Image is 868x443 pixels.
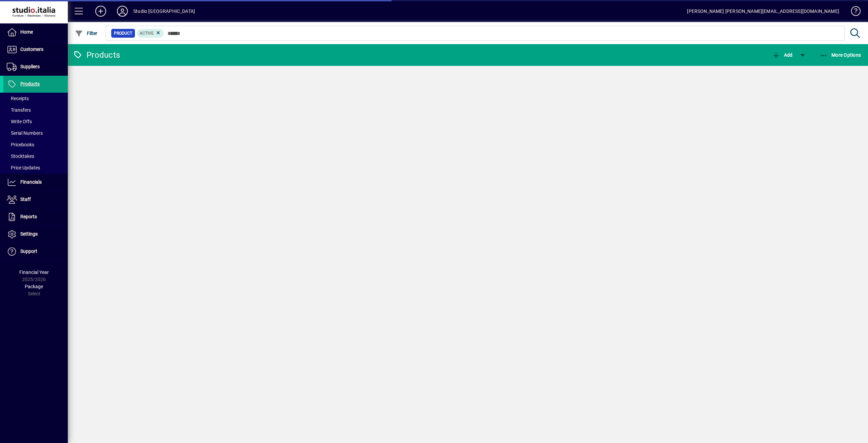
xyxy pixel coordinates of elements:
[3,150,68,162] a: Stocktakes
[3,116,68,127] a: Write Offs
[687,6,839,17] div: [PERSON_NAME] [PERSON_NAME][EMAIL_ADDRESS][DOMAIN_NAME]
[7,153,34,159] span: Stocktakes
[137,29,164,38] mat-chip: Activation Status: Active
[3,41,68,58] a: Customers
[75,31,98,36] span: Filter
[114,30,132,37] span: Product
[20,64,40,69] span: Suppliers
[20,197,31,202] span: Staff
[73,50,120,60] div: Products
[20,47,43,52] span: Customers
[772,52,792,58] span: Add
[112,5,133,17] button: Profile
[20,231,38,237] span: Settings
[20,248,37,254] span: Support
[846,1,860,23] a: Knowledge Base
[7,165,40,170] span: Price Updates
[3,58,68,75] a: Suppliers
[90,5,112,17] button: Add
[3,93,68,104] a: Receipts
[20,179,42,185] span: Financials
[19,270,49,275] span: Financial Year
[20,81,40,87] span: Products
[3,127,68,139] a: Serial Numbers
[3,208,68,225] a: Reports
[7,96,29,101] span: Receipts
[3,226,68,243] a: Settings
[3,174,68,191] a: Financials
[3,139,68,150] a: Pricebooks
[3,24,68,41] a: Home
[770,49,794,61] button: Add
[7,130,43,136] span: Serial Numbers
[20,29,33,35] span: Home
[7,119,32,124] span: Write Offs
[7,142,34,147] span: Pricebooks
[3,104,68,116] a: Transfers
[20,214,37,219] span: Reports
[133,6,195,17] div: Studio [GEOGRAPHIC_DATA]
[3,191,68,208] a: Staff
[818,49,863,61] button: More Options
[3,162,68,173] a: Price Updates
[140,31,154,36] span: Active
[820,52,861,58] span: More Options
[3,243,68,260] a: Support
[73,27,99,39] button: Filter
[25,284,43,289] span: Package
[7,107,31,113] span: Transfers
